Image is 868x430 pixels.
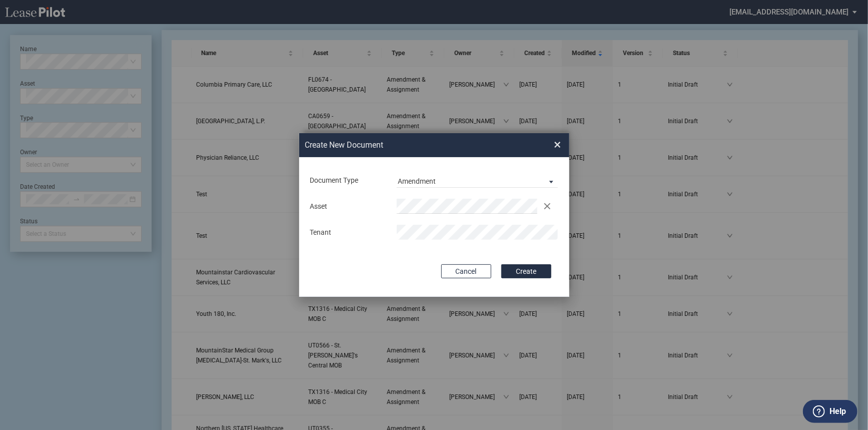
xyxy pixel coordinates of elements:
div: Tenant [304,228,391,238]
label: Help [829,405,846,418]
md-select: Document Type: Amendment [397,173,558,188]
div: Asset [304,202,391,212]
div: Amendment [398,177,436,185]
md-dialog: Create New ... [299,133,569,297]
div: Document Type [304,176,391,186]
h2: Create New Document [305,140,518,151]
button: Create [501,264,551,278]
span: × [554,137,561,153]
button: Cancel [441,264,491,278]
